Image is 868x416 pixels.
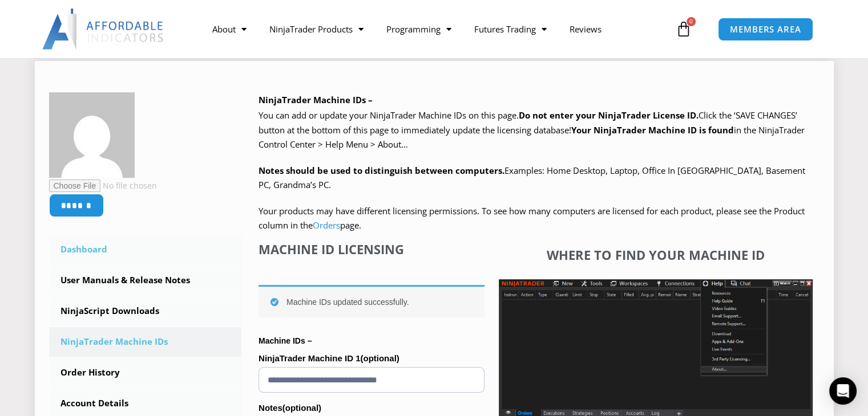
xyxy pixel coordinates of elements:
label: NinjaTrader Machine ID 1 [259,350,485,367]
a: About [201,16,258,42]
strong: Machine IDs – [259,336,312,345]
h4: Machine ID Licensing [259,242,485,256]
a: Orders [313,219,340,231]
a: 0 [659,13,709,46]
b: Do not enter your NinjaTrader License ID. [519,109,699,121]
img: 6cea3819188a2240f153e40c7826784d9712f930b48c712f398b87a8aa246916 [49,92,135,178]
span: You can add or update your NinjaTrader Machine IDs on this page. [259,109,519,121]
span: (optional) [360,353,399,363]
h4: Where to find your Machine ID [499,247,813,262]
img: LogoAI | Affordable Indicators – NinjaTrader [42,9,165,50]
a: NinjaScript Downloads [49,296,242,326]
span: Your products may have different licensing permissions. To see how many computers are licensed fo... [259,205,805,231]
div: Machine IDs updated successfully. [259,285,485,317]
a: User Manuals & Release Notes [49,266,242,295]
strong: Your NinjaTrader Machine ID is found [571,124,734,136]
div: Open Intercom Messenger [829,377,857,405]
a: NinjaTrader Products [258,16,375,42]
a: Programming [375,16,463,42]
strong: Notes should be used to distinguish between computers. [259,165,504,176]
a: Dashboard [49,235,242,264]
a: NinjaTrader Machine IDs [49,327,242,357]
b: NinjaTrader Machine IDs – [259,94,373,105]
a: Reviews [558,16,613,42]
span: 0 [687,17,696,26]
a: Order History [49,358,242,388]
a: MEMBERS AREA [718,18,813,41]
span: MEMBERS AREA [730,25,801,34]
nav: Menu [201,16,673,42]
span: Examples: Home Desktop, Laptop, Office In [GEOGRAPHIC_DATA], Basement PC, Grandma’s PC. [259,165,805,191]
a: Futures Trading [463,16,558,42]
span: Click the ‘SAVE CHANGES’ button at the bottom of this page to immediately update the licensing da... [259,109,805,150]
span: (optional) [282,403,321,413]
